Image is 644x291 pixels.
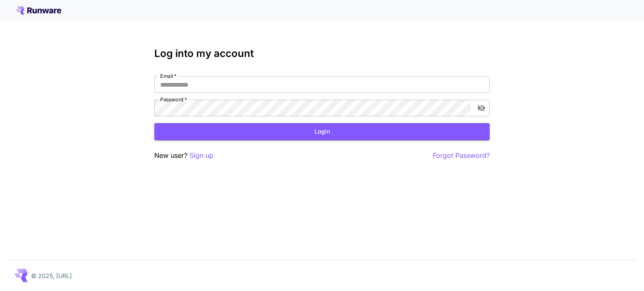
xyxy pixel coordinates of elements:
[160,72,177,80] label: Email
[433,150,490,161] button: Forgot Password?
[190,150,213,161] button: Sign up
[31,271,72,280] p: © 2025, [URL]
[154,150,213,161] p: New user?
[160,96,187,103] label: Password
[154,123,490,140] button: Login
[474,100,489,116] button: toggle password visibility
[154,48,490,59] h3: Log into my account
